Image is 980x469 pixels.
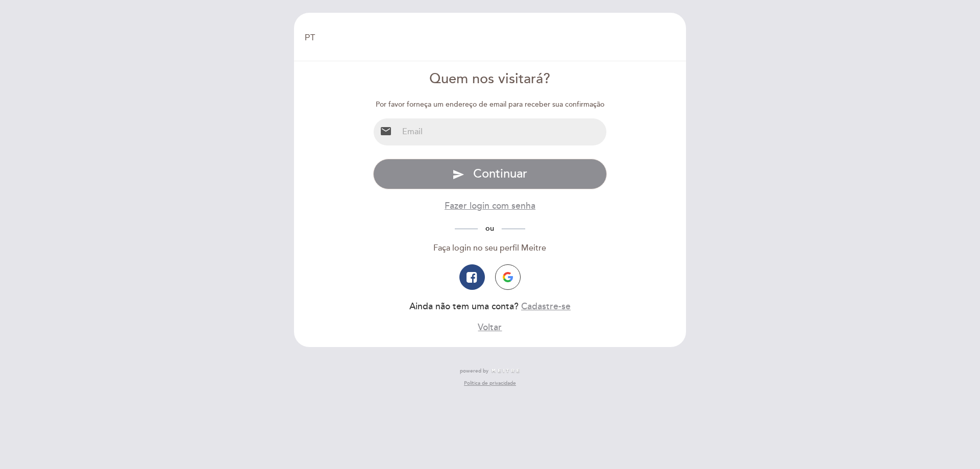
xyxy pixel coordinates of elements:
span: powered by [460,367,488,375]
i: send [452,168,464,181]
span: Ainda não tem uma conta? [409,301,519,312]
div: Quem nos visitará? [373,69,607,89]
input: Email [398,118,607,145]
button: Voltar [478,321,502,334]
button: Fazer login com senha [445,200,535,212]
div: Por favor forneça um endereço de email para receber sua confirmação [373,100,607,110]
img: icon-google.png [503,272,513,282]
span: ou [478,224,502,233]
a: Política de privacidade [464,380,516,387]
button: Cadastre-se [521,300,571,313]
a: powered by [460,367,520,375]
img: MEITRE [491,368,520,374]
span: Continuar [473,166,527,181]
i: email [380,125,392,137]
button: send Continuar [373,159,607,189]
div: Faça login no seu perfil Meitre [373,242,607,254]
